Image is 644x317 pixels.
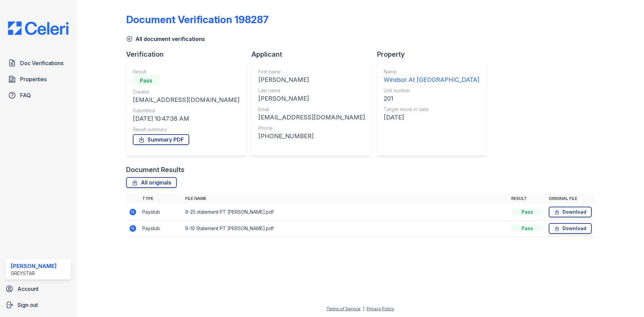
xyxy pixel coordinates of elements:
th: Original file [546,193,594,204]
td: 9-25 statement PT [PERSON_NAME].pdf [182,204,508,220]
div: Phone [258,125,365,131]
div: Document Verification 198287 [126,13,269,25]
a: Summary PDF [133,134,189,145]
a: Privacy Policy [367,306,394,311]
td: 9-10 Statement PT [PERSON_NAME].pdf [182,220,508,237]
td: Paystub [140,204,182,220]
div: Pass [511,225,543,232]
div: Greystar [11,270,57,277]
div: [PERSON_NAME] [258,75,365,85]
div: Verification [126,50,252,59]
a: All originals [126,177,177,188]
a: Account [3,282,74,296]
a: Doc Verifications [5,56,71,70]
div: [DATE] [384,113,479,122]
div: [EMAIL_ADDRESS][DOMAIN_NAME] [258,113,365,122]
div: Result summary [133,126,239,133]
a: Properties [5,72,71,86]
div: First name [258,68,365,75]
div: Submitted [133,107,239,114]
div: Applicant [252,50,377,59]
div: [PERSON_NAME] [258,94,365,103]
th: File name [182,193,508,204]
div: Last name [258,87,365,94]
span: Properties [20,75,47,83]
div: Pass [133,75,160,86]
div: Unit number [384,87,479,94]
span: Doc Verifications [20,59,63,67]
div: Name [384,68,479,75]
span: FAQ [20,91,31,99]
div: Result [133,68,239,75]
a: Name Windsor At [GEOGRAPHIC_DATA] [384,68,479,85]
div: [PERSON_NAME] [11,262,57,270]
th: Type [140,193,182,204]
a: All document verifications [126,35,205,43]
div: Email [258,106,365,113]
a: Download [549,223,592,234]
span: Sign out [17,301,38,309]
div: Property [377,50,491,59]
div: Windsor At [GEOGRAPHIC_DATA] [384,75,479,85]
div: [DATE] 10:47:38 AM [133,114,239,123]
td: Paystub [140,220,182,237]
a: Download [549,207,592,217]
th: Result [508,193,546,204]
div: Target move in date [384,106,479,113]
div: | [363,306,364,311]
a: FAQ [5,89,71,102]
a: Sign out [3,298,74,312]
a: Terms of Service [326,306,361,311]
div: Creator [133,89,239,95]
div: 201 [384,94,479,103]
div: Pass [511,209,543,215]
div: [EMAIL_ADDRESS][DOMAIN_NAME] [133,95,239,105]
div: [PHONE_NUMBER] [258,131,365,141]
img: CE_Logo_Blue-a8612792a0a2168367f1c8372b55b34899dd931a85d93a1a3d3e32e68fde9ad4.png [3,21,74,35]
span: Account [17,285,39,293]
div: Document Results [126,165,184,174]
